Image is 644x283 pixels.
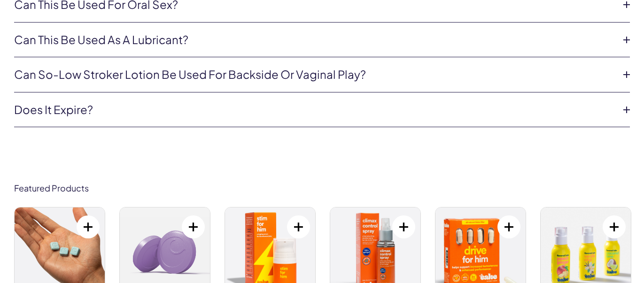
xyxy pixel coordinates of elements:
a: Can this be used as a lubricant? [14,32,615,48]
a: Can So-Low Stroker Lotion be used for backside or vaginal play? [14,67,615,83]
a: Does it expire? [14,102,615,118]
